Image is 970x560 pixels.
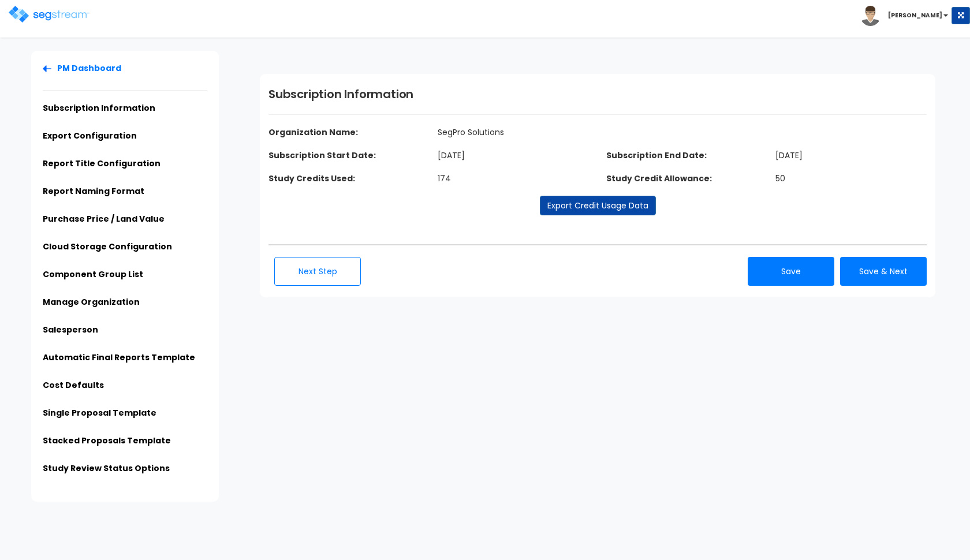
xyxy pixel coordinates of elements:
dt: Organization Name: [260,126,598,138]
img: avatar.png [860,6,881,26]
a: Report Naming Format [43,185,144,197]
dt: Subscription End Date: [598,150,767,161]
a: Single Proposal Template [43,407,156,419]
a: PM Dashboard [43,62,121,74]
a: Purchase Price / Land Value [43,213,165,225]
a: Export Credit Usage Data [540,196,656,215]
a: Salesperson [43,324,98,335]
a: Study Review Status Options [43,462,170,474]
img: Back [43,65,51,72]
a: Report Title Configuration [43,158,161,169]
a: Component Group List [43,268,143,280]
button: Next Step [274,257,361,286]
dd: SegPro Solutions [429,126,767,138]
h1: Subscription Information [268,85,927,103]
dd: [DATE] [767,150,936,161]
a: Export Configuration [43,130,137,141]
a: Stacked Proposals Template [43,435,171,446]
a: Cloud Storage Configuration [43,241,172,252]
dt: Subscription Start Date: [260,150,429,161]
a: Subscription Information [43,102,155,114]
img: logo.png [9,6,89,23]
b: [PERSON_NAME] [888,11,942,20]
dd: 50 [767,173,936,184]
dt: Study Credit Allowance: [598,173,767,184]
a: Manage Organization [43,296,140,308]
button: Save & Next [840,257,927,286]
a: Cost Defaults [43,379,104,391]
a: Automatic Final Reports Template [43,352,195,363]
dd: 174 [429,173,598,184]
dd: [DATE] [429,150,598,161]
dt: Study Credits Used: [260,173,429,184]
button: Save [748,257,834,286]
